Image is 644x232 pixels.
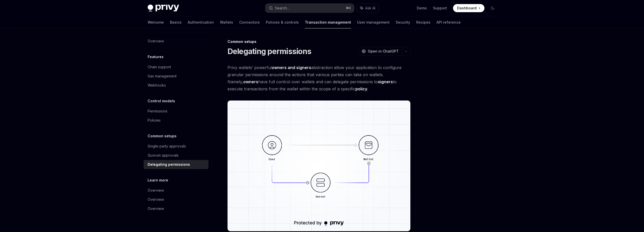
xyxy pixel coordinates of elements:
[228,101,410,231] img: delegate
[144,81,208,90] a: Webhooks
[272,65,311,70] a: owners and signers
[358,47,402,56] button: Open in ChatGPT
[170,16,182,28] a: Basics
[144,160,208,169] a: Delegating permissions
[148,64,171,70] div: Chain support
[305,16,351,28] a: Transaction management
[368,49,399,54] span: Open in ChatGPT
[396,16,410,28] a: Security
[148,143,186,149] div: Single-party approvals
[148,206,164,212] div: Overview
[433,6,447,11] a: Support
[437,16,461,28] a: API reference
[148,82,166,88] div: Webhooks
[266,16,299,28] a: Policies & controls
[148,117,161,123] div: Policies
[144,37,208,46] a: Overview
[416,16,430,28] a: Recipes
[148,196,164,203] div: Overview
[453,4,484,12] a: Dashboard
[144,72,208,81] a: Gas management
[148,152,179,158] div: Quorum approvals
[148,16,164,28] a: Welcome
[228,47,311,56] h1: Delegating permissions
[144,151,208,160] a: Quorum approvals
[355,86,367,91] strong: policy
[417,6,427,11] a: Demo
[144,142,208,151] a: Single-party approvals
[148,54,164,60] h5: Features
[148,187,164,193] div: Overview
[148,161,190,168] div: Delegating permissions
[148,38,164,44] div: Overview
[357,16,390,28] a: User management
[228,64,410,92] span: Privy wallets’ powerful abstraction allow your application to configure granular permissions arou...
[188,16,214,28] a: Authentication
[489,4,497,12] button: Toggle dark mode
[144,186,208,195] a: Overview
[265,4,354,13] button: Search...⌘K
[275,5,289,11] div: Search...
[220,16,233,28] a: Wallets
[457,6,477,11] span: Dashboard
[378,79,393,84] strong: signers
[148,73,177,79] div: Gas management
[148,5,179,12] img: dark logo
[148,177,168,183] h5: Learn more
[144,107,208,116] a: Permissions
[346,6,351,10] span: ⌘ K
[148,108,167,114] div: Permissions
[355,86,367,92] a: policy
[365,6,375,11] span: Ask AI
[243,79,258,84] strong: owners
[357,4,379,13] button: Ask AI
[144,195,208,204] a: Overview
[228,39,410,44] div: Common setups
[144,116,208,125] a: Policies
[144,204,208,213] a: Overview
[148,98,175,104] h5: Control models
[148,133,177,139] h5: Common setups
[239,16,260,28] a: Connectors
[144,62,208,72] a: Chain support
